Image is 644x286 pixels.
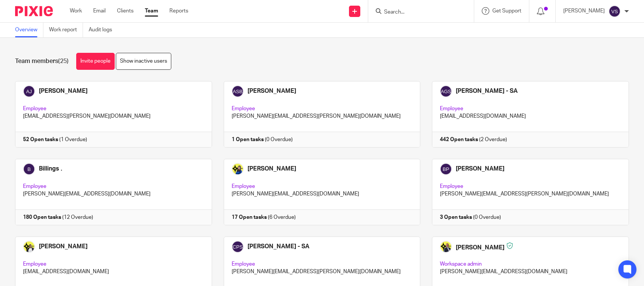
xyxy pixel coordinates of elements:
p: [PERSON_NAME] [563,7,605,15]
span: Get Support [492,8,521,14]
input: Search [383,9,451,16]
a: Email [93,7,106,15]
h1: Team members [15,57,69,65]
a: Show inactive users [116,53,171,70]
img: svg%3E [609,5,621,17]
a: Reports [169,7,188,15]
a: Team [145,7,158,15]
img: Pixie [15,6,53,16]
a: Work [70,7,82,15]
a: Work report [49,23,83,37]
a: Overview [15,23,43,37]
a: Audit logs [89,23,118,37]
span: (25) [58,58,69,64]
a: Invite people [76,53,115,70]
a: Clients [117,7,134,15]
